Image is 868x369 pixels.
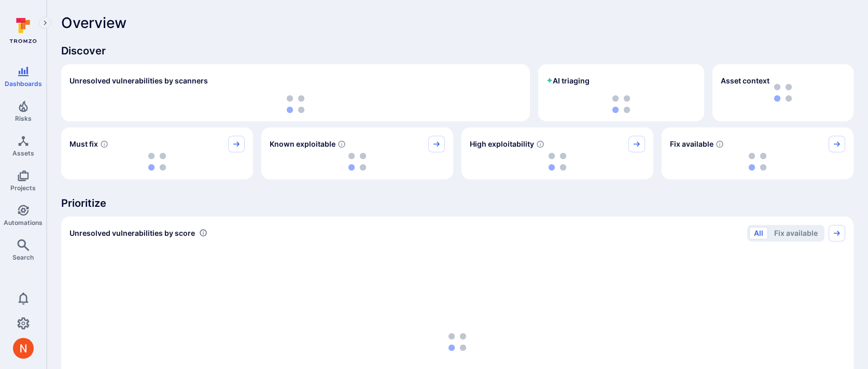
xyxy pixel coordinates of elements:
[4,219,43,226] span: Automations
[5,80,42,88] span: Dashboards
[39,17,51,29] button: Expand navigation menu
[716,140,724,148] svg: Vulnerabilities with fix available
[13,338,34,359] div: Neeren Patki
[449,333,466,351] img: Loading...
[547,76,590,86] h2: AI triaging
[749,227,768,239] button: All
[549,153,566,171] img: Loading...
[270,139,335,149] span: Known exploitable
[13,338,34,359] img: ACg8ocIprwjrgDQnDsNSk9Ghn5p5-B8DpAKWoJ5Gi9syOE4K59tr4Q=s96-c
[10,184,36,192] span: Projects
[547,95,696,113] div: loading spinner
[670,152,845,171] div: loading spinner
[12,149,34,157] span: Assets
[15,115,32,122] span: Risks
[470,139,534,149] span: High exploitability
[148,153,166,171] img: Loading...
[670,139,713,149] span: Fix available
[749,153,766,171] img: Loading...
[69,139,98,149] span: Must fix
[61,15,127,31] span: Overview
[721,76,769,86] span: Asset context
[461,127,653,179] div: High exploitability
[69,76,208,86] h2: Unresolved vulnerabilities by scanners
[338,140,346,148] svg: Confirmed exploitable by KEV
[261,127,453,179] div: Known exploitable
[69,152,245,171] div: loading spinner
[199,228,207,238] div: Number of vulnerabilities in status 'Open' 'Triaged' and 'In process' grouped by score
[100,140,108,148] svg: Risk score >=40 , missed SLA
[536,140,544,148] svg: EPSS score ≥ 0.7
[61,196,853,210] span: Prioritize
[287,95,304,113] img: Loading...
[348,153,366,171] img: Loading...
[69,228,195,238] span: Unresolved vulnerabilities by score
[61,127,253,179] div: Must fix
[12,253,34,261] span: Search
[662,127,853,179] div: Fix available
[61,44,853,58] span: Discover
[69,95,522,113] div: loading spinner
[769,227,822,239] button: Fix available
[612,95,630,113] img: Loading...
[470,152,645,171] div: loading spinner
[41,19,49,27] i: Expand navigation menu
[270,152,445,171] div: loading spinner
